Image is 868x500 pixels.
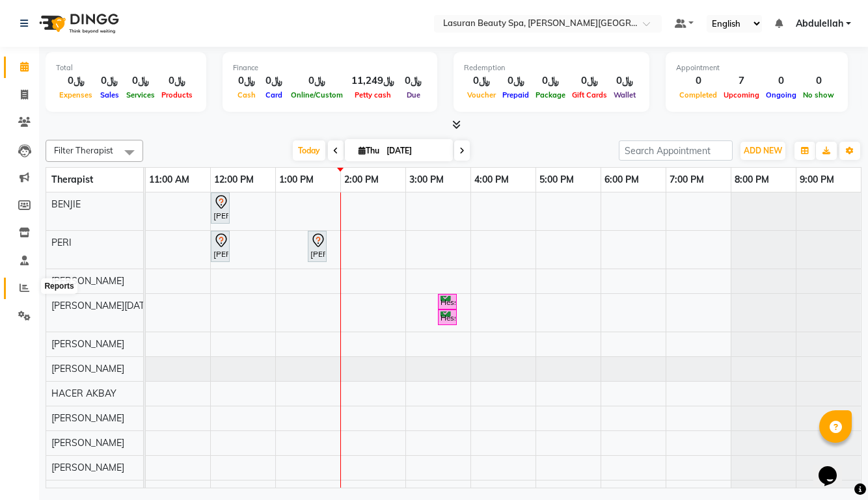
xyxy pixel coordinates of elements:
a: 8:00 PM [731,170,772,189]
span: Gift Cards [569,90,610,99]
span: Cash [234,90,259,99]
span: [PERSON_NAME] [51,338,124,350]
div: 0 [763,73,800,88]
div: [PERSON_NAME], TK05, 01:30 PM-01:45 PM, SWEEDISH MASSAGE [309,233,325,260]
span: Thu [355,146,383,155]
span: [PERSON_NAME] [51,437,124,449]
span: Petty cash [351,90,394,99]
div: ﷼0 [96,73,123,88]
div: Reports [41,278,77,294]
a: 11:00 AM [146,170,193,189]
a: 7:00 PM [666,170,707,189]
div: [PERSON_NAME], TK03, 12:00 PM-12:15 PM, [GEOGRAPHIC_DATA] [212,194,228,222]
span: Sales [97,90,122,99]
div: ﷼11,249 [346,73,400,88]
img: logo [33,5,122,42]
span: ADD NEW [744,146,782,155]
div: ﷼0 [499,73,532,88]
div: ﷼0 [260,73,288,88]
a: 3:00 PM [406,170,447,189]
div: ﷼0 [123,73,158,88]
a: 5:00 PM [536,170,577,189]
span: BENJIE [51,198,81,210]
a: 9:00 PM [796,170,837,189]
a: 6:00 PM [601,170,642,189]
span: Today [293,140,325,161]
span: Services [123,90,158,99]
span: Ongoing [763,90,800,99]
span: HACER AKBAY [51,388,116,399]
span: Expenses [56,90,96,99]
span: Filter Therapist [54,145,113,155]
span: [PERSON_NAME][DATE] [51,300,152,311]
span: PERI [51,237,72,248]
span: No show [800,90,837,99]
div: ﷼0 [610,73,639,88]
div: ﷼0 [532,73,569,88]
div: Appointment [676,62,837,73]
input: 2025-09-04 [383,141,448,161]
span: Abdulellah [796,17,843,31]
span: [PERSON_NAME] [51,363,124,375]
span: Prepaid [499,90,532,99]
span: Package [532,90,569,99]
span: Therapist [51,174,93,185]
div: Total [56,62,196,73]
span: [PERSON_NAME] [51,275,124,287]
span: [PERSON_NAME] [51,486,124,498]
span: [PERSON_NAME] [51,412,124,424]
div: ﷼0 [56,73,96,88]
span: Voucher [464,90,499,99]
span: Due [403,90,424,99]
div: ﷼0 [464,73,499,88]
span: [PERSON_NAME] [51,462,124,473]
a: 1:00 PM [276,170,317,189]
span: Completed [676,90,720,99]
a: 12:00 PM [211,170,257,189]
a: 4:00 PM [471,170,512,189]
span: Online/Custom [288,90,346,99]
a: 2:00 PM [341,170,382,189]
div: Finance [233,62,427,73]
div: ﷼0 [233,73,260,88]
span: Upcoming [720,90,763,99]
span: Products [158,90,196,99]
div: ﷼0 [288,73,346,88]
div: 0 [676,73,720,88]
div: 7 [720,73,763,88]
div: 0 [800,73,837,88]
button: ADD NEW [740,142,785,160]
span: Wallet [610,90,639,99]
div: Hessa, TK04, 03:30 PM-03:31 PM, HAIR COLOR FULL COLOR ROOT | صبغة الشعر بالكامل للشعر الجذور [439,311,455,324]
div: ﷼0 [400,73,427,88]
iframe: chat widget [813,448,855,487]
span: Card [262,90,286,99]
div: [PERSON_NAME], TK02, 12:00 PM-12:15 PM, SPORT MASSAGE [212,233,228,260]
div: Redemption [464,62,639,73]
div: ﷼0 [569,73,610,88]
input: Search Appointment [619,140,733,161]
div: Hessa, TK04, 03:30 PM-03:31 PM, BLOW DRY LONG | تجفيف الشعر الطويل [439,296,455,308]
div: ﷼0 [158,73,196,88]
